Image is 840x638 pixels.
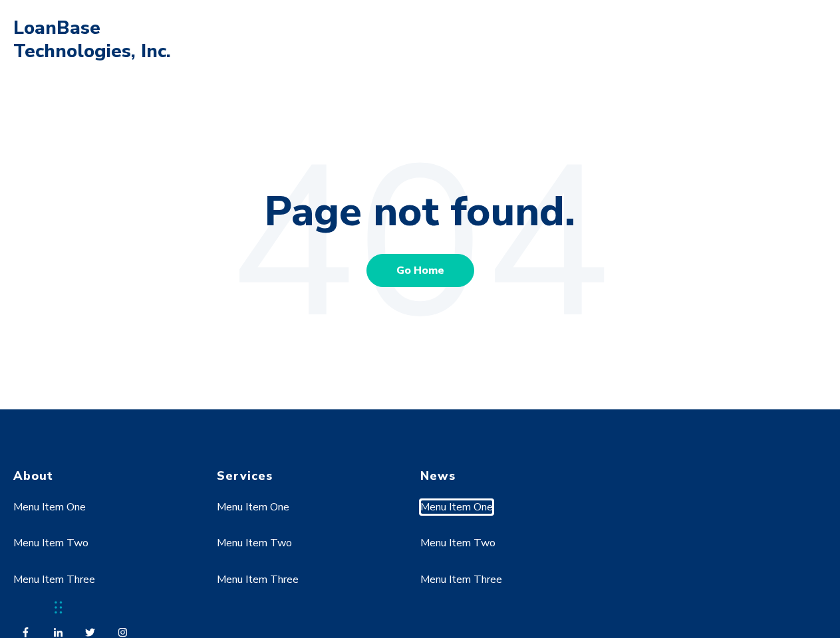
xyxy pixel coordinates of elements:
a: Menu Item Three [13,572,95,587]
h4: News [420,469,599,484]
h1: Page not found. [13,186,827,238]
a: Menu Item Three [420,572,502,587]
a: Menu Item Two [13,536,88,550]
a: Menu Item Two [420,536,495,550]
h4: Services [217,469,396,484]
a: Menu Item One [217,500,289,514]
a: Menu Item Two [217,536,292,550]
a: Go Home [366,254,474,287]
a: Menu Item One [13,500,86,514]
div: Navigation Menu [217,484,396,619]
div: Drag [55,587,63,627]
a: Menu Item Three [217,572,299,587]
div: Navigation Menu [420,484,599,619]
a: Menu Item One [420,500,493,514]
h4: About [13,469,192,484]
div: Navigation Menu [13,484,192,619]
h1: LoanBase Technologies, Inc. [13,17,180,63]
